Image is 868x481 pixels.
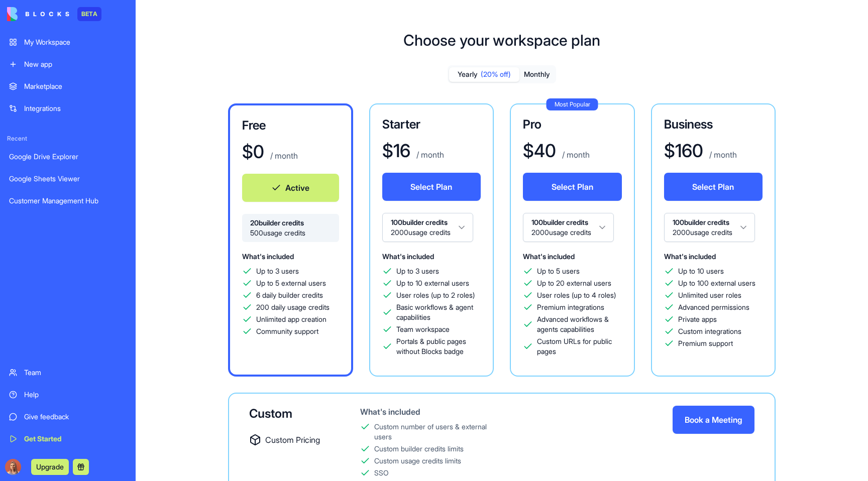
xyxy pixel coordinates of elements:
span: (20% off) [481,69,511,79]
div: Customer Management Hub [9,196,127,206]
p: / month [268,150,298,162]
a: Give feedback [3,407,133,427]
button: Active [242,174,339,202]
span: 20 builder credits [250,218,331,228]
span: User roles (up to 2 roles) [396,290,475,300]
div: What's included [360,406,500,418]
span: Up to 5 users [537,266,580,276]
p: / month [414,149,444,161]
a: Integrations [3,98,133,118]
div: My Workspace [24,37,127,47]
span: Up to 3 users [396,266,439,276]
p: / month [560,149,590,161]
div: Team [24,368,127,378]
a: Google Drive Explorer [3,147,133,167]
span: Up to 100 external users [678,278,755,288]
span: Private apps [678,314,717,324]
span: Unlimited user roles [678,290,741,300]
div: Custom number of users & external users [374,422,500,442]
span: Up to 5 external users [256,278,326,288]
span: User roles (up to 4 roles) [537,290,616,300]
span: Premium support [678,338,733,348]
div: Custom usage credits limits [374,456,461,466]
a: New app [3,54,133,74]
div: Give feedback [24,412,127,422]
div: Marketplace [24,81,127,91]
span: Premium integrations [537,302,604,312]
span: Advanced permissions [678,302,749,312]
span: Custom integrations [678,326,741,336]
h1: $ 40 [523,141,556,161]
span: Basic workflows & agent capabilities [396,302,481,322]
h1: $ 160 [664,141,703,161]
span: Advanced workflows & agents capabilities [537,314,622,334]
button: Monthly [519,67,555,82]
div: Custom [249,406,328,422]
p: / month [707,149,737,161]
button: Yearly [449,67,519,82]
a: Team [3,363,133,383]
div: Most Popular [547,98,598,110]
span: What's included [664,252,716,261]
span: Team workspace [396,324,450,334]
div: BETA [77,7,101,21]
img: logo [7,7,69,21]
span: Up to 10 external users [396,278,469,288]
span: Custom Pricing [265,434,320,446]
span: Community support [256,326,318,336]
span: Up to 20 external users [537,278,611,288]
div: Google Sheets Viewer [9,174,127,184]
a: Customer Management Hub [3,191,133,211]
div: New app [24,59,127,69]
span: Up to 3 users [256,266,299,276]
h1: Choose your workspace plan [403,31,600,49]
a: BETA [7,7,101,21]
h3: Business [664,116,763,133]
a: Google Sheets Viewer [3,169,133,189]
button: Select Plan [523,173,622,201]
span: Portals & public pages without Blocks badge [396,336,481,356]
h3: Pro [523,116,622,133]
span: What's included [382,252,434,261]
button: Upgrade [31,459,69,475]
span: 6 daily builder credits [256,290,323,300]
a: Help [3,385,133,405]
div: SSO [374,468,389,478]
span: Unlimited app creation [256,314,327,324]
img: Marina_gj5dtt.jpg [5,459,21,475]
span: Custom URLs for public pages [537,336,622,356]
div: Get Started [24,434,127,444]
h3: Starter [382,116,481,133]
h1: $ 16 [382,141,410,161]
button: Book a Meeting [673,406,754,434]
a: Upgrade [31,461,69,471]
span: Up to 10 users [678,266,724,276]
div: Help [24,390,127,400]
a: My Workspace [3,32,133,52]
h3: Free [242,117,339,134]
div: Custom builder credits limits [374,444,464,454]
button: Select Plan [664,173,763,201]
div: Google Drive Explorer [9,152,127,162]
button: Select Plan [382,173,481,201]
h1: $ 0 [242,142,264,162]
span: What's included [523,252,575,261]
span: Recent [3,135,133,143]
span: What's included [242,252,294,261]
a: Get Started [3,429,133,449]
span: 200 daily usage credits [256,302,330,312]
span: 500 usage credits [250,228,331,238]
a: Marketplace [3,76,133,96]
div: Integrations [24,103,127,113]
